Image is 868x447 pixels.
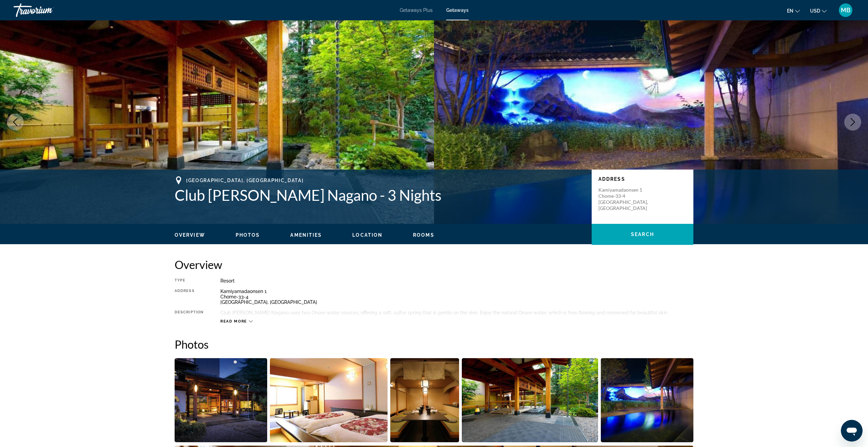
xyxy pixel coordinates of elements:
span: Search [631,232,654,237]
button: User Menu [837,3,854,17]
button: Amenities [290,232,322,238]
button: Open full-screen image slider [462,358,598,443]
iframe: Button to launch messaging window [841,420,863,442]
button: Open full-screen image slider [390,358,459,443]
span: Photos [236,232,260,238]
button: Change language [787,6,800,16]
span: [GEOGRAPHIC_DATA], [GEOGRAPHIC_DATA] [186,178,303,183]
button: Previous image [7,114,24,131]
span: en [787,8,793,14]
button: Rooms [413,232,434,238]
button: Open full-screen image slider [270,358,388,443]
div: Address [175,289,203,305]
div: Resort [220,278,693,284]
h1: Club [PERSON_NAME] Nagano - 3 Nights [175,186,585,204]
p: Address [598,176,687,182]
a: Getaways [446,7,469,13]
div: Kamiyamadaonsen 1 Chome-33-4 [GEOGRAPHIC_DATA], [GEOGRAPHIC_DATA] [220,289,693,305]
button: Next image [844,114,861,131]
div: Type [175,278,203,284]
button: Open full-screen image slider [601,358,693,443]
button: Change currency [810,6,827,16]
button: Read more [220,319,253,324]
span: Overview [175,232,205,238]
span: Location [352,232,382,238]
button: Photos [236,232,260,238]
span: Read more [220,319,247,324]
a: Travorium [14,1,81,19]
button: Location [352,232,382,238]
div: Description [175,310,203,315]
span: USD [810,8,820,14]
button: Open full-screen image slider [175,358,267,443]
span: Rooms [413,232,434,238]
button: Overview [175,232,205,238]
button: Search [592,224,693,245]
a: Getaways Plus [400,7,433,13]
span: MB [841,7,850,14]
h2: Overview [175,258,693,271]
p: Kamiyamadaonsen 1 Chome-33-4 [GEOGRAPHIC_DATA], [GEOGRAPHIC_DATA] [598,187,653,211]
span: Amenities [290,232,322,238]
h2: Photos [175,337,693,351]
